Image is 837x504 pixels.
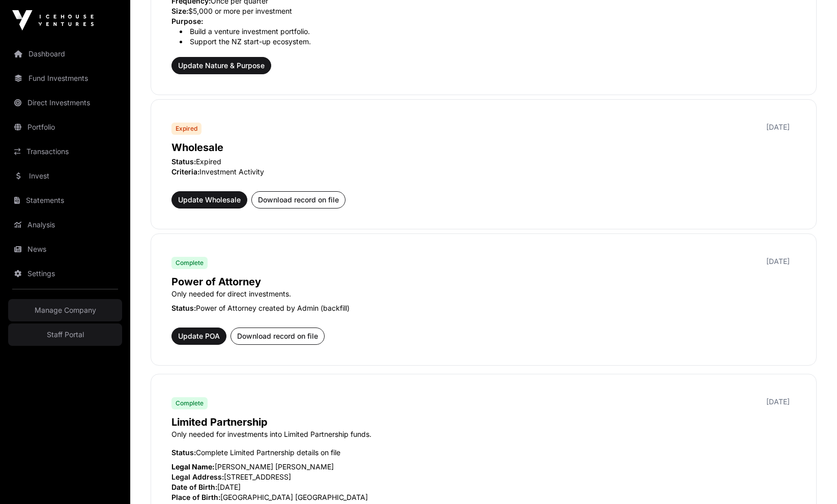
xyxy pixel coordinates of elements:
a: Settings [8,262,122,285]
p: [DATE] [766,397,790,407]
span: Status: [171,304,196,312]
p: $5,000 or more per investment [171,6,796,16]
span: Complete [176,259,204,267]
a: Dashboard [8,43,122,65]
p: Wholesale [171,140,796,155]
span: Size: [171,7,188,15]
button: Update Nature & Purpose [171,57,271,74]
span: Status: [171,448,196,457]
a: Manage Company [8,299,122,321]
a: Statements [8,189,122,212]
p: [DATE] [171,482,796,492]
a: Fund Investments [8,67,122,90]
p: [PERSON_NAME] [PERSON_NAME] [171,462,796,472]
p: Complete Limited Partnership details on file [171,448,796,458]
span: Criteria: [171,167,199,176]
p: Purpose: [171,16,796,26]
p: Expired [171,157,796,167]
p: Power of Attorney created by Admin (backfill) [171,303,796,313]
li: Build a venture investment portfolio. [180,26,796,37]
button: Update Wholesale [171,191,247,209]
a: Portfolio [8,116,122,138]
button: Download record on file [251,191,345,209]
p: Limited Partnership [171,415,796,429]
span: Download record on file [237,331,318,341]
p: [DATE] [766,122,790,132]
img: Icehouse Ventures Logo [12,10,94,31]
a: Staff Portal [8,323,122,346]
span: Status: [171,157,196,166]
a: Direct Investments [8,92,122,114]
span: Place of Birth: [171,493,220,501]
span: Update Nature & Purpose [178,61,265,71]
p: [GEOGRAPHIC_DATA] [GEOGRAPHIC_DATA] [171,492,796,502]
span: Update POA [178,331,220,341]
span: Legal Address: [171,472,224,481]
a: Analysis [8,214,122,236]
span: Date of Birth: [171,483,217,491]
span: Download record on file [258,195,339,205]
span: Expired [176,125,197,133]
p: [STREET_ADDRESS] [171,472,796,482]
span: Legal Name: [171,462,215,471]
button: Update POA [171,328,226,345]
p: [DATE] [766,256,790,266]
p: Power of Attorney [171,275,796,289]
p: Only needed for direct investments. [171,289,796,299]
a: Transactions [8,140,122,163]
iframe: Chat Widget [786,455,837,504]
button: Download record on file [230,328,325,345]
span: Update Wholesale [178,195,241,205]
span: Complete [176,399,204,407]
p: Investment Activity [171,167,796,177]
a: Invest [8,165,122,187]
li: Support the NZ start-up ecosystem. [180,37,796,47]
p: Only needed for investments into Limited Partnership funds. [171,429,796,439]
a: News [8,238,122,260]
